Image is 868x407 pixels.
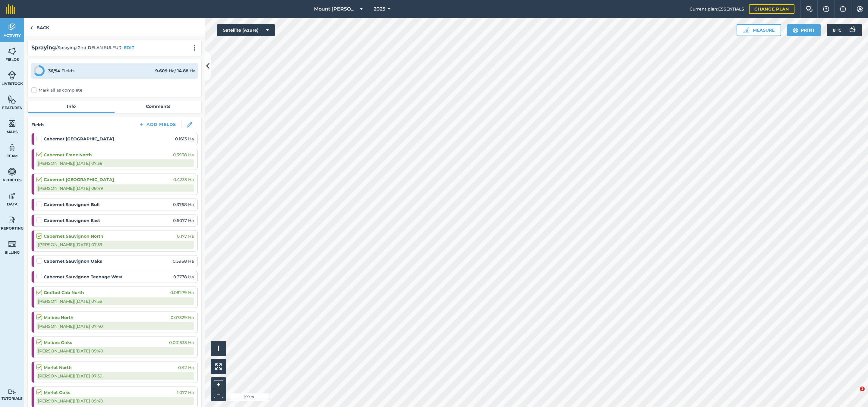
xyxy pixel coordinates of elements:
div: Ha / Ha [155,67,195,74]
span: 2025 [374,5,385,13]
span: i [218,345,219,352]
span: 0.3768 Ha [173,201,194,208]
span: 0.1613 Ha [175,136,194,142]
div: [PERSON_NAME] | [DATE] 09:40 [36,397,194,405]
h2: Spraying [31,43,56,52]
span: 0.42 Ha [178,364,194,371]
strong: Cabernet Sauvignon East [44,217,100,224]
img: svg+xml;base64,PD94bWwgdmVyc2lvbj0iMS4wIiBlbmNvZGluZz0idXRmLTgiPz4KPCEtLSBHZW5lcmF0b3I6IEFkb2JlIE... [846,24,858,36]
div: [PERSON_NAME] | [DATE] 07:59 [36,297,194,305]
strong: Grafted Cab North [44,289,84,296]
span: Mount [PERSON_NAME] [314,5,357,13]
span: 0.3778 Ha [173,274,194,280]
span: 0.07329 Ha [171,314,194,321]
a: Comments [115,101,201,112]
span: Current plan : ESSENTIALS [690,6,744,12]
img: Four arrows, one pointing top left, one top right, one bottom right and the last bottom left [215,363,222,370]
img: svg+xml;base64,PD94bWwgdmVyc2lvbj0iMS4wIiBlbmNvZGluZz0idXRmLTgiPz4KPCEtLSBHZW5lcmF0b3I6IEFkb2JlIE... [8,143,16,152]
div: [PERSON_NAME] | [DATE] 09:40 [36,347,194,355]
strong: Merlot Oaks [44,389,70,396]
a: Back [24,18,55,36]
span: 0.08279 Ha [170,289,194,296]
strong: Malbec North [44,314,74,321]
strong: Cabernet Sauvignon Oaks [44,258,102,265]
span: 0.5968 Ha [173,258,194,265]
strong: Cabernet Sauvignon North [44,233,103,240]
strong: Malbec Oaks [44,339,72,346]
div: [PERSON_NAME] | [DATE] 08:49 [36,184,194,192]
a: Info [28,101,115,112]
img: svg+xml;base64,PHN2ZyB4bWxucz0iaHR0cDovL3d3dy53My5vcmcvMjAwMC9zdmciIHdpZHRoPSI5IiBoZWlnaHQ9IjI0Ii... [30,24,33,31]
div: Fields [48,67,74,74]
a: Change plan [749,4,794,14]
strong: Merlot North [44,364,72,371]
button: – [214,389,223,398]
img: svg+xml;base64,PD94bWwgdmVyc2lvbj0iMS4wIiBlbmNvZGluZz0idXRmLTgiPz4KPCEtLSBHZW5lcmF0b3I6IEFkb2JlIE... [8,191,16,200]
strong: Cabernet Franc North [44,152,92,158]
img: fieldmargin Logo [6,4,15,14]
img: A question mark icon [822,6,830,12]
img: svg+xml;base64,PD94bWwgdmVyc2lvbj0iMS4wIiBlbmNvZGluZz0idXRmLTgiPz4KPCEtLSBHZW5lcmF0b3I6IEFkb2JlIE... [8,71,16,80]
label: Mark all as complete [31,87,82,93]
strong: Cabernet Sauvignon Teenage West [44,274,122,280]
img: svg+xml;base64,PHN2ZyB4bWxucz0iaHR0cDovL3d3dy53My5vcmcvMjAwMC9zdmciIHdpZHRoPSI1NiIgaGVpZ2h0PSI2MC... [8,47,16,56]
img: svg+xml;base64,PD94bWwgdmVyc2lvbj0iMS4wIiBlbmNvZGluZz0idXRmLTgiPz4KPCEtLSBHZW5lcmF0b3I6IEFkb2JlIE... [8,23,16,32]
strong: 9.609 [155,68,168,74]
span: 0.6077 Ha [173,217,194,224]
strong: 14.88 [177,68,188,74]
h4: Fields [31,121,44,128]
button: Add Fields [134,120,181,129]
span: 1 [860,387,865,391]
strong: Cabernet [GEOGRAPHIC_DATA] [44,176,114,183]
span: / Spraying 2nd DELAN SULFUR [56,44,121,51]
button: EDIT [124,44,134,51]
img: svg+xml;base64,PHN2ZyB4bWxucz0iaHR0cDovL3d3dy53My5vcmcvMjAwMC9zdmciIHdpZHRoPSI1NiIgaGVpZ2h0PSI2MC... [8,119,16,128]
span: 8 ° C [833,24,841,36]
button: 8 °C [827,24,862,36]
button: i [211,341,226,356]
img: svg+xml;base64,PHN2ZyB4bWxucz0iaHR0cDovL3d3dy53My5vcmcvMjAwMC9zdmciIHdpZHRoPSIyMCIgaGVpZ2h0PSIyNC... [191,45,198,51]
img: svg+xml;base64,PD94bWwgdmVyc2lvbj0iMS4wIiBlbmNvZGluZz0idXRmLTgiPz4KPCEtLSBHZW5lcmF0b3I6IEFkb2JlIE... [8,389,16,395]
img: svg+xml;base64,PHN2ZyB3aWR0aD0iMTgiIGhlaWdodD0iMTgiIHZpZXdCb3g9IjAgMCAxOCAxOCIgZmlsbD0ibm9uZSIgeG... [187,122,192,127]
button: Print [787,24,821,36]
div: [PERSON_NAME] | [DATE] 07:38 [36,159,194,167]
img: svg+xml;base64,PHN2ZyB4bWxucz0iaHR0cDovL3d3dy53My5vcmcvMjAwMC9zdmciIHdpZHRoPSIxOSIgaGVpZ2h0PSIyNC... [793,27,798,34]
span: 0.001533 Ha [169,339,194,346]
img: Two speech bubbles overlapping with the left bubble in the forefront [806,6,813,12]
strong: 36 / 54 [48,68,60,74]
button: + [214,380,223,389]
img: svg+xml;base64,PHN2ZyB4bWxucz0iaHR0cDovL3d3dy53My5vcmcvMjAwMC9zdmciIHdpZHRoPSI1NiIgaGVpZ2h0PSI2MC... [8,95,16,104]
span: 0.177 Ha [177,233,194,240]
span: 0.3938 Ha [173,152,194,158]
img: Ruler icon [743,27,749,33]
span: 1.077 Ha [177,389,194,396]
img: svg+xml;base64,PD94bWwgdmVyc2lvbj0iMS4wIiBlbmNvZGluZz0idXRmLTgiPz4KPCEtLSBHZW5lcmF0b3I6IEFkb2JlIE... [8,240,16,249]
img: svg+xml;base64,PD94bWwgdmVyc2lvbj0iMS4wIiBlbmNvZGluZz0idXRmLTgiPz4KPCEtLSBHZW5lcmF0b3I6IEFkb2JlIE... [8,167,16,176]
img: A cog icon [856,6,863,12]
div: [PERSON_NAME] | [DATE] 07:40 [36,322,194,330]
strong: Cabernet [GEOGRAPHIC_DATA] [44,136,114,142]
img: svg+xml;base64,PD94bWwgdmVyc2lvbj0iMS4wIiBlbmNvZGluZz0idXRmLTgiPz4KPCEtLSBHZW5lcmF0b3I6IEFkb2JlIE... [8,215,16,224]
button: Measure [737,24,781,36]
strong: Cabernet Sauvignon Bull [44,201,99,208]
span: 0.4233 Ha [173,176,194,183]
iframe: Intercom live chat [848,387,862,401]
button: Satellite (Azure) [217,24,275,36]
div: [PERSON_NAME] | [DATE] 07:59 [36,241,194,249]
div: [PERSON_NAME] | [DATE] 07:39 [36,372,194,380]
img: svg+xml;base64,PHN2ZyB4bWxucz0iaHR0cDovL3d3dy53My5vcmcvMjAwMC9zdmciIHdpZHRoPSIxNyIgaGVpZ2h0PSIxNy... [840,5,846,13]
